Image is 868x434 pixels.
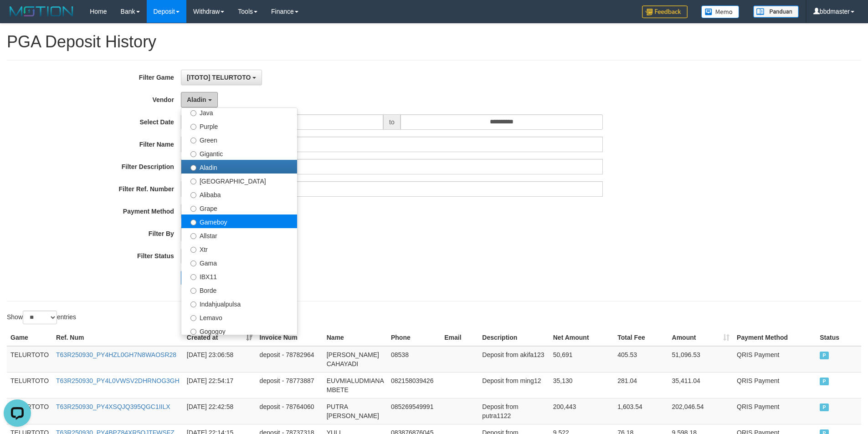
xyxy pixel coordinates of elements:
[733,372,816,398] td: QRIS Payment
[668,329,734,346] th: Amount: activate to sort column ascending
[820,352,829,359] span: PAID
[642,5,688,18] img: Feedback.jpg
[181,70,262,85] button: [ITOTO] TELURTOTO
[181,119,297,133] label: Purple
[256,398,323,424] td: deposit - 78764060
[183,398,256,424] td: [DATE] 22:42:58
[7,33,861,51] h1: PGA Deposit History
[7,311,76,324] label: Show entries
[187,74,251,81] span: [ITOTO] TELURTOTO
[387,398,441,424] td: 085269549991
[181,296,297,310] label: Indahjualpulsa
[668,346,734,373] td: 51,096.53
[614,329,668,346] th: Total Fee
[441,329,478,346] th: Email
[701,5,740,18] img: Button%20Memo.svg
[56,351,176,358] a: T63R250930_PY4HZL0GH7N8WAOSR28
[181,283,297,296] label: Borde
[190,192,196,198] input: Alibaba
[181,187,297,201] label: Alibaba
[190,288,196,294] input: Borde
[190,110,196,116] input: Java
[7,5,76,18] img: MOTION_logo.png
[256,372,323,398] td: deposit - 78773887
[181,146,297,160] label: Gigantic
[190,274,196,280] input: IBX11
[190,233,196,239] input: Allstar
[7,329,52,346] th: Game
[614,398,668,424] td: 1,603.54
[387,372,441,398] td: 082158039426
[181,269,297,283] label: IBX11
[383,114,401,130] span: to
[187,96,206,103] span: Aladin
[7,346,52,373] td: TELURTOTO
[181,228,297,242] label: Allstar
[56,403,170,410] a: T63R250930_PY4XSQJQ395QGC1IILX
[387,329,441,346] th: Phone
[190,151,196,157] input: Gigantic
[181,255,297,269] label: Gama
[550,346,614,373] td: 50,691
[668,372,734,398] td: 35,411.04
[550,372,614,398] td: 35,130
[478,398,549,424] td: Deposit from putra1122
[190,315,196,321] input: Lemavo
[753,5,799,18] img: panduan.png
[181,174,297,187] label: [GEOGRAPHIC_DATA]
[183,372,256,398] td: [DATE] 22:54:17
[190,220,196,225] input: Gameboy
[183,346,256,373] td: [DATE] 23:06:58
[550,329,614,346] th: Net Amount
[478,372,549,398] td: Deposit from ming12
[183,329,256,346] th: Created at: activate to sort column ascending
[181,214,297,228] label: Gameboy
[323,372,387,398] td: EUVMIALUDMIANA MBETE
[323,346,387,373] td: [PERSON_NAME] CAHAYADI
[190,124,196,130] input: Purple
[820,378,829,385] span: PAID
[7,372,52,398] td: TELURTOTO
[181,105,297,119] label: Java
[190,260,196,266] input: Gama
[56,377,180,384] a: T63R250930_PY4L0VWSV2DHRNOG3GH
[52,329,183,346] th: Ref. Num
[181,324,297,337] label: Gogogoy
[478,346,549,373] td: Deposit from akifa123
[614,372,668,398] td: 281.04
[256,329,323,346] th: Invoice Num
[323,398,387,424] td: PUTRA [PERSON_NAME]
[190,179,196,184] input: [GEOGRAPHIC_DATA]
[190,138,196,143] input: Green
[181,310,297,324] label: Lemavo
[733,346,816,373] td: QRIS Payment
[181,242,297,255] label: Xtr
[181,160,297,174] label: Aladin
[190,206,196,212] input: Grape
[550,398,614,424] td: 200,443
[614,346,668,373] td: 405.53
[181,133,297,146] label: Green
[181,92,218,107] button: Aladin
[4,4,31,31] button: Open LiveChat chat widget
[190,329,196,335] input: Gogogoy
[816,329,861,346] th: Status
[733,329,816,346] th: Payment Method
[23,311,57,324] select: Showentries
[820,403,829,411] span: PAID
[190,247,196,253] input: Xtr
[181,201,297,214] label: Grape
[190,301,196,307] input: Indahjualpulsa
[478,329,549,346] th: Description
[323,329,387,346] th: Name
[190,165,196,171] input: Aladin
[668,398,734,424] td: 202,046.54
[733,398,816,424] td: QRIS Payment
[256,346,323,373] td: deposit - 78782964
[387,346,441,373] td: 08538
